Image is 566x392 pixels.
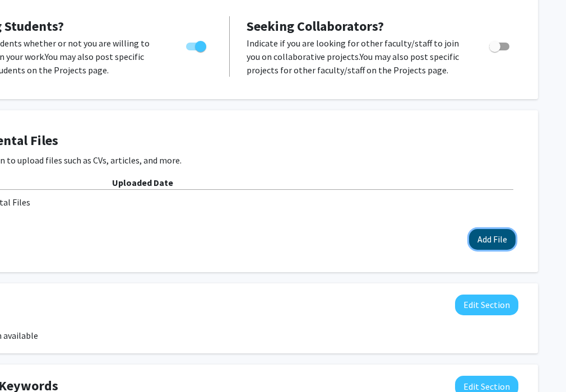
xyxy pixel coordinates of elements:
iframe: Chat [8,342,48,384]
button: Edit About [455,295,518,315]
span: Seeking Collaborators? [247,17,384,35]
div: Toggle [182,36,212,53]
button: Add File [469,229,516,250]
div: Toggle [485,36,516,53]
b: Uploaded Date [112,177,173,188]
p: Indicate if you are looking for other faculty/staff to join you on collaborative projects. You ma... [247,36,468,77]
